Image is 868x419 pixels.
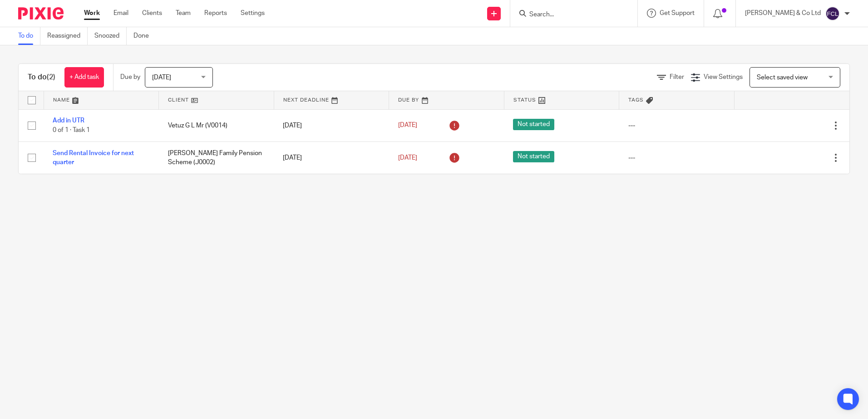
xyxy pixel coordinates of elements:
input: Search [528,11,610,19]
a: Add in UTR [53,117,84,124]
span: 0 of 1 · Task 1 [53,127,90,133]
span: Not started [513,151,554,162]
p: [PERSON_NAME] & Co Ltd [745,9,821,18]
span: Get Support [660,10,695,16]
a: Clients [142,9,162,18]
td: [PERSON_NAME] Family Pension Scheme (J0002) [159,141,274,174]
a: Email [113,9,128,18]
a: Reassigned [47,27,88,45]
span: Tags [628,97,644,102]
p: Due by [120,73,140,82]
a: Snoozed [94,27,127,45]
a: Team [176,9,191,18]
a: Send Rental Invoice for next quarter [53,150,134,166]
div: --- [628,121,725,130]
a: Reports [204,9,227,18]
span: [DATE] [398,155,417,161]
span: [DATE] [152,74,171,81]
span: Select saved view [757,74,808,81]
span: Filter [670,74,684,80]
a: Work [84,9,100,18]
td: [DATE] [274,109,389,141]
div: --- [628,153,725,162]
span: (2) [47,73,55,81]
a: Done [133,27,156,45]
img: svg%3E [825,6,840,21]
span: [DATE] [398,122,417,129]
img: Pixie [18,7,64,19]
a: Settings [241,9,265,18]
h1: To do [28,73,55,82]
a: To do [18,27,40,45]
td: [DATE] [274,141,389,174]
span: View Settings [704,74,743,80]
td: Vetuz G L Mr (V0014) [159,109,274,141]
a: + Add task [64,67,104,88]
span: Not started [513,119,554,130]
